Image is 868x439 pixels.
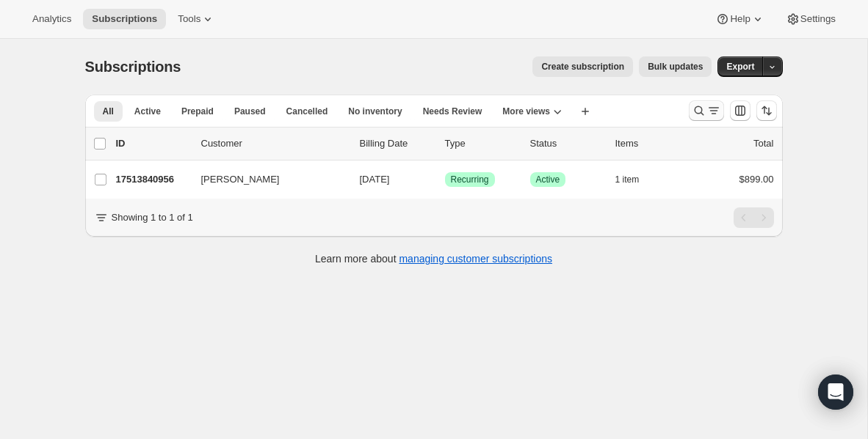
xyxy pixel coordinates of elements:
button: Settings [777,9,845,29]
p: 17513840956 [116,172,189,187]
p: ID [116,136,189,151]
button: Export [717,56,763,77]
span: Settings [800,13,836,25]
button: [PERSON_NAME] [192,168,339,191]
button: Subscriptions [83,9,166,29]
div: Items [615,136,689,151]
p: Total [753,136,773,151]
button: Analytics [23,9,80,29]
span: Recurring [451,174,489,185]
span: $899.00 [739,174,774,185]
div: Type [445,136,518,151]
span: Cancelled [286,106,328,117]
span: Active [536,174,560,185]
span: [DATE] [360,174,390,185]
div: Open Intercom Messenger [818,375,853,410]
div: IDCustomerBilling DateTypeStatusItemsTotal [116,136,774,151]
button: Search and filter results [689,100,724,121]
span: Subscriptions [92,13,157,25]
span: Subscriptions [85,59,181,75]
span: More views [502,106,550,117]
p: Status [530,136,604,151]
span: Help [730,13,750,25]
span: Active [134,106,161,117]
button: Tools [169,9,224,29]
button: Create subscription [532,56,633,77]
nav: Pagination [734,207,774,228]
span: [PERSON_NAME] [201,172,280,187]
span: Export [726,61,754,73]
button: Sort the results [756,100,777,121]
span: Paused [234,106,266,117]
button: Help [706,9,773,29]
span: Prepaid [181,106,214,117]
span: 1 item [615,174,640,185]
span: No inventory [348,106,402,117]
a: managing customer subscriptions [399,253,552,265]
p: Learn more about [315,251,552,266]
span: Analytics [32,13,71,25]
button: More views [493,101,571,122]
p: Billing Date [360,136,433,151]
button: Create new view [574,101,597,122]
span: Create subscription [541,61,624,73]
span: Tools [178,13,200,25]
span: Bulk updates [648,61,703,73]
div: 17513840956[PERSON_NAME][DATE]SuccessRecurringSuccessActive1 item$899.00 [116,169,774,190]
p: Showing 1 to 1 of 1 [112,210,193,225]
span: Needs Review [423,106,482,117]
span: All [103,106,114,117]
button: 1 item [615,169,656,190]
button: Customize table column order and visibility [730,100,751,121]
button: Bulk updates [639,56,712,77]
p: Customer [201,136,348,151]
